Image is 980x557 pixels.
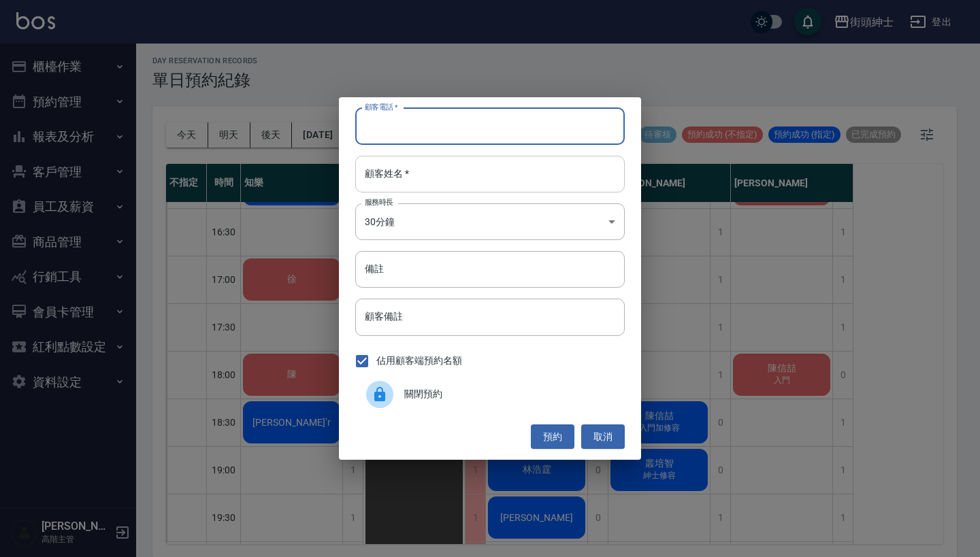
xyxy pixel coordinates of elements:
span: 關閉預約 [404,387,614,401]
div: 30分鐘 [355,203,625,240]
button: 取消 [581,424,625,450]
span: 佔用顧客端預約名額 [376,354,462,368]
button: 預約 [531,424,574,450]
label: 顧客電話 [365,102,398,112]
div: 關閉預約 [355,375,625,413]
label: 服務時長 [365,197,393,207]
